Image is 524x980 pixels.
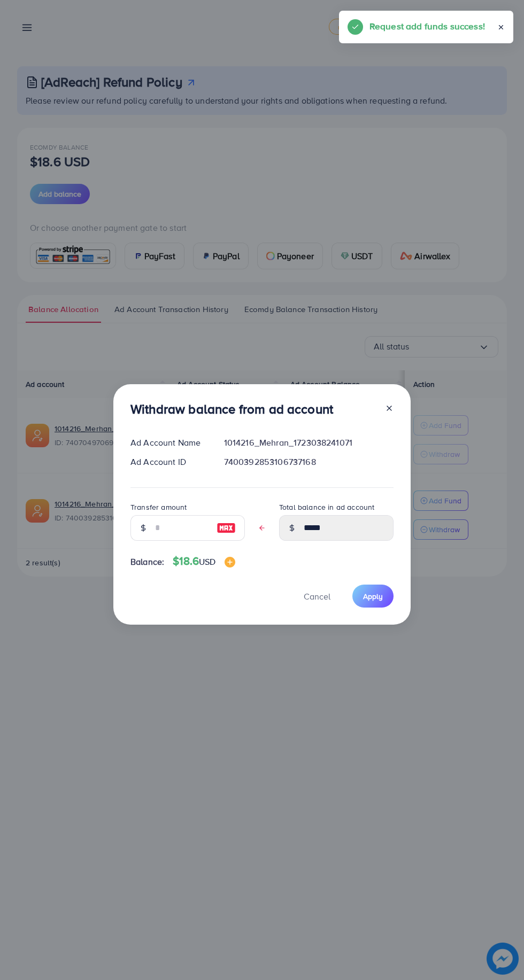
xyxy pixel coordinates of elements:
div: Ad Account Name [122,437,215,449]
label: Total balance in ad account [279,502,374,512]
h4: $18.6 [173,555,235,568]
img: image [225,557,235,567]
div: 1014216_Mehran_1723038241071 [215,437,402,449]
h3: Withdraw balance from ad account [130,401,333,417]
span: USD [199,556,215,567]
div: Ad Account ID [122,456,215,468]
span: Apply [363,591,383,602]
button: Apply [352,585,394,608]
span: Cancel [304,590,330,602]
img: image [217,522,236,534]
button: Cancel [290,585,344,608]
h5: Request add funds success! [369,19,485,33]
label: Transfer amount [130,502,187,512]
span: Balance: [130,556,164,568]
div: 7400392853106737168 [215,456,402,468]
